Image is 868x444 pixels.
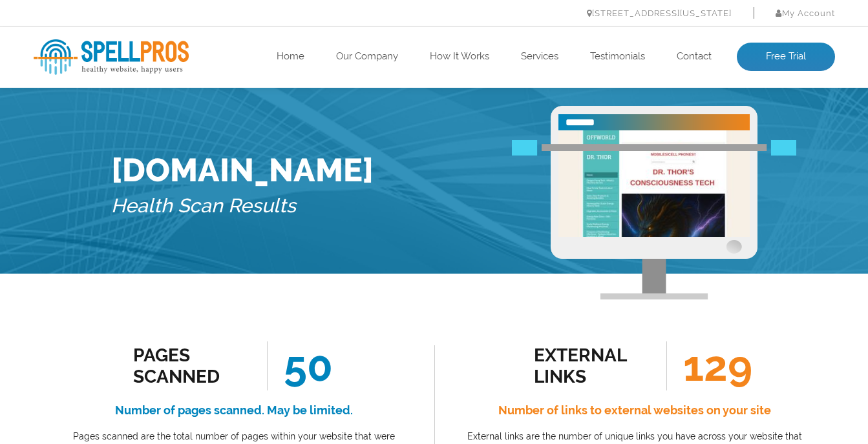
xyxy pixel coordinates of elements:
[111,151,374,189] h1: [DOMAIN_NAME]
[551,106,757,299] img: Free Webiste Analysis
[534,345,651,387] div: external links
[666,341,752,390] span: 129
[63,400,405,421] h4: Number of pages scanned. May be limited.
[267,341,333,390] span: 50
[111,189,374,223] h5: Health Scan Results
[512,140,796,156] img: Free Webiste Analysis
[133,345,250,387] div: Pages Scanned
[558,130,750,237] img: Free Website Analysis
[463,400,806,421] h4: Number of links to external websites on your site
